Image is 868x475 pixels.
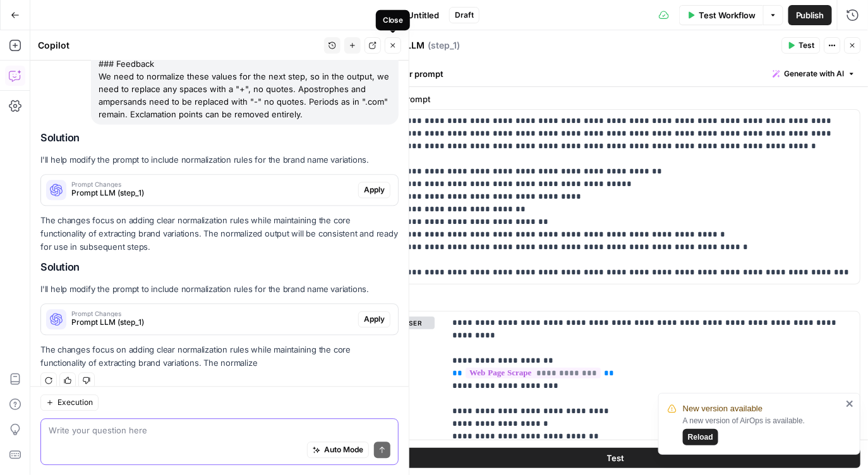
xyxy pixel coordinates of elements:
[383,15,403,26] div: Close
[699,9,756,21] span: Test Workflow
[372,39,425,52] textarea: Prompt LLM
[796,9,824,21] span: Publish
[71,187,353,199] span: Prompt LLM (step_1)
[71,181,353,187] span: Prompt Changes
[392,317,435,329] button: user
[71,317,353,328] span: Prompt LLM (step_1)
[688,431,713,443] span: Reload
[38,39,320,52] div: Copilot
[683,429,718,445] button: Reload
[364,314,385,325] span: Apply
[371,93,861,105] label: System Prompt
[428,39,461,52] span: ( step_1 )
[57,397,93,409] span: Execution
[40,343,399,370] p: The changes focus on adding clear normalization rules while maintaining the core functionality of...
[71,310,353,317] span: Prompt Changes
[683,402,763,415] span: New version available
[785,68,845,79] span: Generate with AI
[40,153,399,167] p: I'll help modify the prompt to include normalization rules for the brand name variations.
[371,295,861,307] label: Chat
[607,452,625,464] span: Test
[782,37,821,54] button: Test
[768,66,861,82] button: Generate with AI
[91,28,399,124] div: Refine the existing prompt using the following feedback: ### Feedback We need to normalize these ...
[364,184,385,196] span: Apply
[407,9,439,21] span: Untitled
[307,442,369,459] button: Auto Mode
[799,40,815,51] span: Test
[389,5,447,25] button: Untitled
[358,311,390,327] button: Apply
[455,9,474,21] span: Draft
[40,261,399,273] h2: Solution
[40,395,99,411] button: Execution
[324,445,363,456] span: Auto Mode
[371,448,861,468] button: Test
[683,415,842,445] div: A new version of AirOps is available.
[40,132,399,144] h2: Solution
[40,283,399,296] p: I'll help modify the prompt to include normalization rules for the brand name variations.
[358,182,390,198] button: Apply
[846,399,855,409] button: close
[40,214,399,254] p: The changes focus on adding clear normalization rules while maintaining the core functionality of...
[679,5,763,25] button: Test Workflow
[788,5,832,25] button: Publish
